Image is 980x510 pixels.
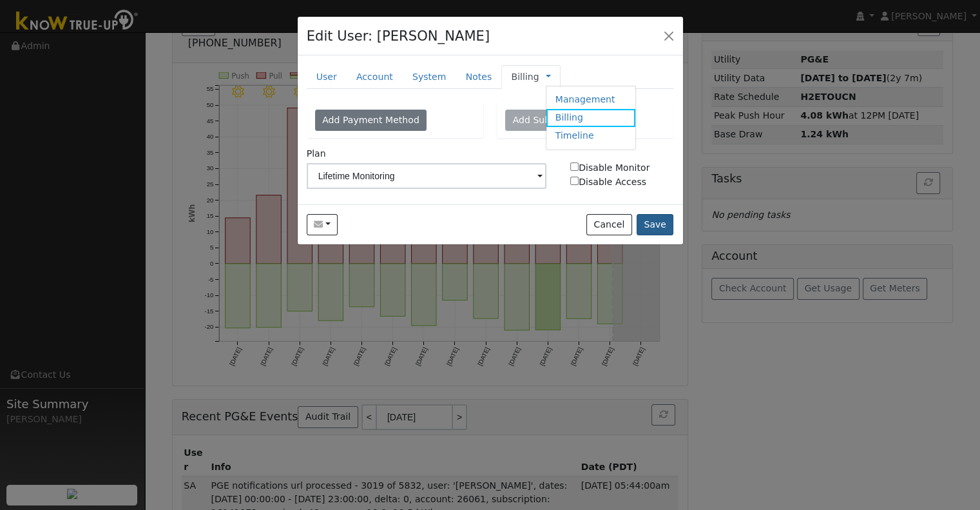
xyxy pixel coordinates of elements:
[511,70,539,84] a: Billing
[403,65,456,89] a: System
[570,177,579,185] input: Disable Access
[546,127,636,145] a: Timeline
[546,91,636,109] a: Management
[546,109,636,127] a: Billing
[586,214,632,236] button: Cancel
[315,110,427,132] button: Add Payment Method
[307,26,490,46] h4: Edit User: [PERSON_NAME]
[456,65,501,89] a: Notes
[564,161,680,175] label: Disable Monitor
[564,175,680,189] label: Disable Access
[307,65,347,89] a: User
[347,65,403,89] a: Account
[307,147,326,161] label: Plan
[637,214,674,236] button: Save
[307,163,547,189] input: Select a Plan
[570,162,579,171] input: Disable Monitor
[307,214,338,236] button: rednug320@gmail.com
